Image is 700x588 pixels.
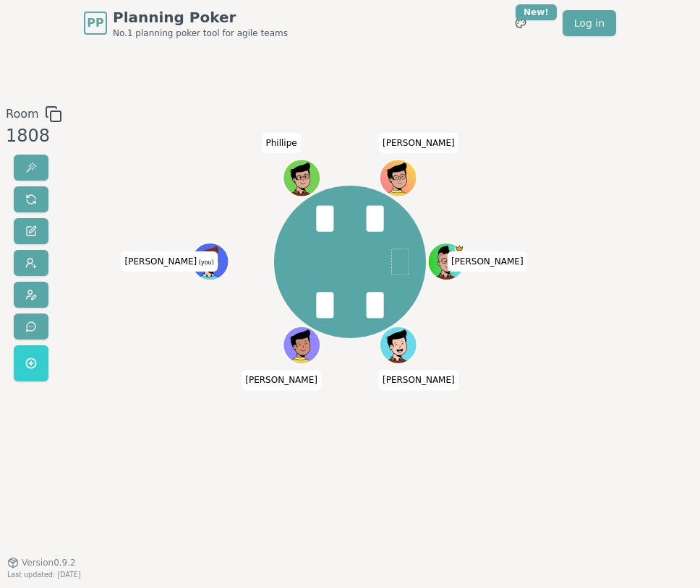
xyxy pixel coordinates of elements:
[448,251,527,272] span: Click to change your name
[7,557,76,568] button: Version0.9.2
[516,4,557,20] div: New!
[192,244,227,279] button: Click to change your avatar
[121,251,218,272] span: Click to change your name
[22,557,76,568] span: Version 0.9.2
[14,345,48,381] button: Get a named room
[262,133,300,153] span: Click to change your name
[14,250,48,276] button: Participate
[197,259,214,266] span: (you)
[113,27,288,39] span: No.1 planning poker tool for agile teams
[7,571,81,579] span: Last updated: [DATE]
[508,10,534,36] button: New!
[379,371,458,391] span: Click to change your name
[14,155,48,181] button: Reveal votes
[455,244,464,254] span: Toce is the host
[242,371,321,391] span: Click to change your name
[14,186,48,212] button: Reset votes
[14,218,48,244] button: Change name
[113,7,288,27] span: Planning Poker
[14,314,48,340] button: Send feedback
[6,123,62,149] div: 1808
[87,14,103,32] span: PP
[6,105,39,123] span: Room
[14,282,48,308] button: Change avatar
[563,10,616,36] a: Log in
[379,133,458,153] span: Click to change your name
[84,7,288,39] a: PPPlanning PokerNo.1 planning poker tool for agile teams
